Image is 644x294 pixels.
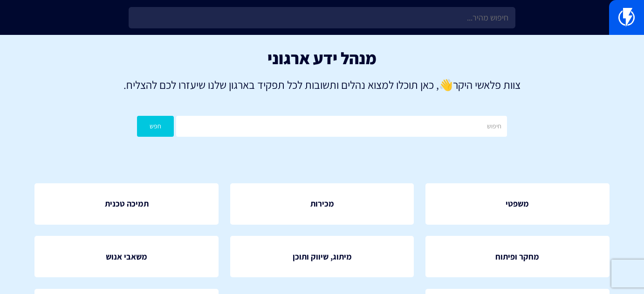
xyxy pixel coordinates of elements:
a: משאבי אנוש [34,236,219,277]
span: תמיכה טכנית [105,198,149,210]
a: מחקר ופיתוח [425,236,610,277]
button: חפש [137,116,174,137]
input: חיפוש מהיר... [129,7,515,28]
span: משפטי [506,198,529,210]
a: משפטי [425,183,610,225]
a: מכירות [230,183,414,225]
a: מיתוג, שיווק ותוכן [230,236,414,277]
span: מחקר ופיתוח [495,251,539,263]
input: חיפוש [176,116,507,137]
span: משאבי אנוש [106,251,147,263]
strong: 👋 [439,77,453,92]
a: תמיכה טכנית [34,183,219,225]
p: צוות פלאשי היקר , כאן תוכלו למצוא נהלים ותשובות לכל תפקיד בארגון שלנו שיעזרו לכם להצליח. [14,77,630,93]
span: מכירות [310,198,334,210]
span: מיתוג, שיווק ותוכן [293,251,352,263]
h1: מנהל ידע ארגוני [14,49,630,67]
